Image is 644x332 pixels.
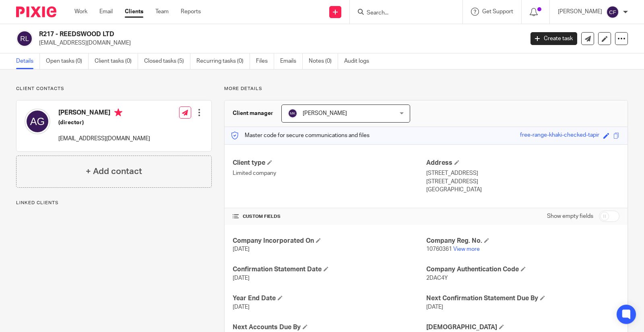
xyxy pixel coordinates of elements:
a: Open tasks (0) [46,53,89,69]
a: Team [155,8,169,16]
h4: + Add contact [86,165,142,178]
h4: Company Reg. No. [426,237,619,245]
p: More details [224,86,628,92]
a: Clients [125,8,143,16]
img: svg%3E [25,109,50,134]
span: [DATE] [233,304,250,310]
p: [STREET_ADDRESS] [426,178,619,186]
h4: Company Authentication Code [426,265,619,274]
div: free-range-khaki-checked-tapir [520,131,599,140]
img: svg%3E [288,109,297,118]
span: [DATE] [233,246,250,252]
p: [GEOGRAPHIC_DATA] [426,186,619,194]
span: [PERSON_NAME] [303,111,347,116]
h5: (director) [58,119,150,127]
span: [DATE] [426,304,443,310]
p: Master code for secure communications and files [231,131,369,139]
img: svg%3E [16,30,33,47]
a: Client tasks (0) [95,53,138,69]
h4: CUSTOM FIELDS [233,213,426,220]
p: Limited company [233,169,426,177]
input: Search [366,10,438,17]
i: Primary [114,109,122,117]
h2: R217 - REEDSWOOD LTD [39,30,423,39]
p: Client contacts [16,86,212,92]
h4: Confirmation Statement Date [233,265,426,274]
h3: Client manager [233,109,273,117]
p: [STREET_ADDRESS] [426,169,619,177]
h4: Next Confirmation Statement Due By [426,294,619,303]
a: Closed tasks (5) [144,53,190,69]
a: Files [256,53,274,69]
h4: [PERSON_NAME] [58,109,150,119]
h4: Client type [233,159,426,167]
a: Audit logs [344,53,375,69]
span: Get Support [482,9,513,14]
a: Work [74,8,87,16]
p: [EMAIL_ADDRESS][DOMAIN_NAME] [39,39,518,47]
h4: Year End Date [233,294,426,303]
h4: [DEMOGRAPHIC_DATA] [426,323,619,332]
a: Reports [181,8,201,16]
h4: Next Accounts Due By [233,323,426,332]
a: Email [99,8,113,16]
img: Pixie [16,6,56,17]
a: Create task [530,32,577,45]
h4: Company Incorporated On [233,237,426,245]
a: View more [453,246,480,252]
p: Linked clients [16,200,212,206]
label: Show empty fields [547,212,593,220]
a: Emails [280,53,303,69]
h4: Address [426,159,619,167]
span: [DATE] [233,275,250,281]
p: [PERSON_NAME] [558,8,602,16]
span: 2DAC4Y [426,275,448,281]
a: Notes (0) [309,53,338,69]
span: 10760361 [426,246,452,252]
a: Recurring tasks (0) [196,53,250,69]
p: [EMAIL_ADDRESS][DOMAIN_NAME] [58,135,150,143]
img: svg%3E [606,6,619,18]
a: Details [16,53,40,69]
